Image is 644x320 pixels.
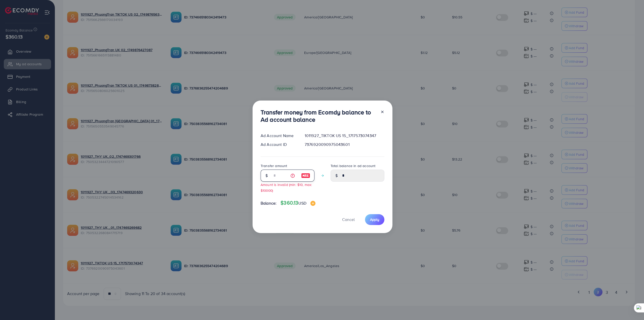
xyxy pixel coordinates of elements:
[261,200,276,206] span: Balance:
[301,142,388,147] div: 7376920090975043601
[280,200,315,206] h4: $360.13
[301,173,310,179] img: image
[298,200,306,206] span: USD
[310,201,315,206] img: image
[257,142,301,147] div: Ad Account ID
[261,109,376,123] h3: Transfer money from Ecomdy balance to Ad account balance
[370,217,379,222] span: Apply
[623,297,640,316] iframe: Chat
[342,217,355,222] span: Cancel
[261,163,287,168] label: Transfer amount
[336,214,361,225] button: Cancel
[331,163,375,168] label: Total balance in ad account
[365,214,384,225] button: Apply
[261,182,312,193] small: Amount is invalid (min: $10, max: $10000)
[257,133,301,139] div: Ad Account Name
[301,133,388,139] div: 1011927_TIKTOK US 15_1717573074347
